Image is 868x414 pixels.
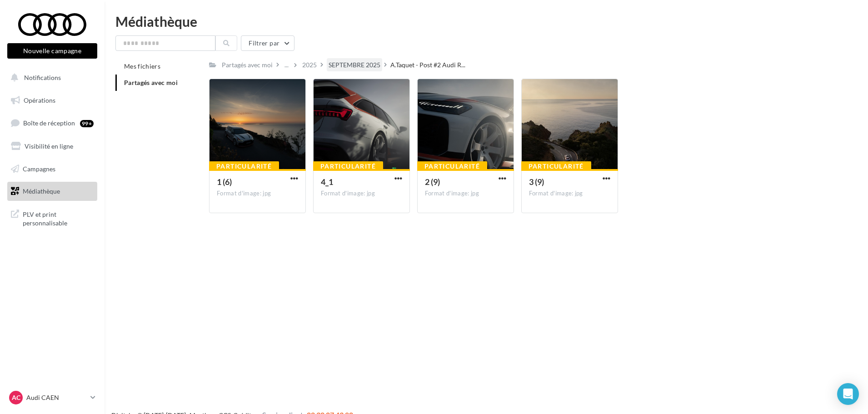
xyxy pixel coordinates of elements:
div: Partagés avec moi [222,60,273,70]
button: Notifications [5,68,95,87]
div: Open Intercom Messenger [837,383,859,405]
button: Nouvelle campagne [7,43,97,59]
a: Visibilité en ligne [5,137,99,156]
div: Particularité [417,161,487,171]
a: Boîte de réception99+ [5,113,99,133]
div: 2025 [302,60,317,70]
div: Particularité [209,161,279,171]
span: Mes fichiers [124,62,160,70]
div: Format d'image: jpg [425,190,506,198]
button: Filtrer par [241,35,294,51]
span: Boîte de réception [23,119,75,127]
span: 3 (9) [529,177,544,187]
span: PLV et print personnalisable [23,208,94,228]
div: Format d'image: jpg [321,190,402,198]
div: Particularité [313,161,383,171]
a: AC Audi CAEN [7,389,97,406]
span: AC [12,393,20,402]
span: Médiathèque [23,187,60,195]
div: SEPTEMBRE 2025 [329,60,380,70]
span: 1 (6) [217,177,232,187]
div: ... [283,59,290,71]
span: Opérations [24,96,55,104]
p: Audi CAEN [26,393,87,402]
a: Opérations [5,91,99,110]
span: Notifications [24,74,61,81]
div: Format d'image: jpg [217,190,298,198]
div: Particularité [521,161,591,171]
div: Format d'image: jpg [529,190,610,198]
span: Partagés avec moi [124,79,178,86]
span: 4_1 [321,177,333,187]
a: Médiathèque [5,182,99,201]
span: Campagnes [23,165,55,172]
div: Médiathèque [115,15,857,28]
span: 2 (9) [425,177,440,187]
a: PLV et print personnalisable [5,205,99,231]
div: 99+ [80,120,94,127]
span: A.Taquet - Post #2 Audi R... [390,60,465,70]
a: Campagnes [5,160,99,179]
span: Visibilité en ligne [25,142,73,150]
